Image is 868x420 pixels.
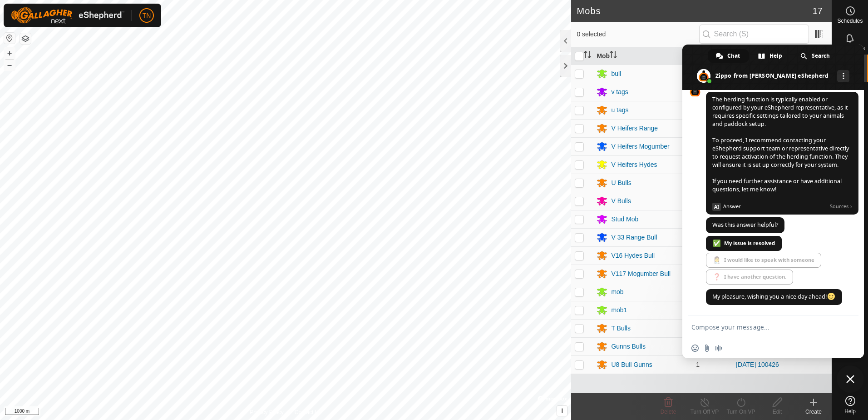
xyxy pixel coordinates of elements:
span: Sources [830,202,853,210]
div: Help [750,49,791,63]
div: T Bulls [611,324,631,333]
img: Gallagher Logo [11,7,124,24]
div: Search [792,49,839,63]
span: Help [844,409,856,414]
span: Was this answer helpful? [712,221,778,229]
div: V Heifers Mogumber [611,142,669,151]
span: 17 [813,4,823,18]
div: Edit [759,408,795,416]
button: Reset Map [4,33,15,44]
div: V Bulls [611,196,631,206]
textarea: Compose your message... [691,323,835,331]
div: mob1 [611,305,627,315]
div: V Heifers Hydes [611,160,657,170]
a: Contact Us [295,408,321,416]
span: Audio message [715,345,722,352]
button: – [4,60,15,70]
p-sorticon: Activate to sort [584,52,591,60]
span: The herding function is typically enabled or configured by your eShepherd representative, as it r... [712,95,849,193]
div: u tags [611,105,628,115]
div: bull [611,69,621,79]
th: Mob [593,47,692,65]
div: V16 Hydes Bull [611,251,655,260]
span: Search [812,49,830,63]
p-sorticon: Activate to sort [610,52,617,60]
span: Schedules [837,18,863,24]
a: Privacy Policy [250,408,284,416]
span: My pleasure, wishing you a nice day ahead! [712,293,836,300]
span: 1 [696,361,700,368]
div: Gunns Bulls [611,342,645,351]
div: Turn On VP [723,408,759,416]
button: i [557,406,567,416]
div: V Heifers Range [611,124,658,133]
h2: Mobs [577,5,812,16]
span: Answer [723,202,826,210]
span: Insert an emoji [691,345,699,352]
input: Search (S) [699,25,809,44]
span: i [561,407,563,415]
div: Chat [708,49,749,63]
div: U8 Bull Gunns [611,360,652,370]
span: Send a file [703,345,710,352]
span: 0 selected [577,30,699,39]
span: Chat [727,49,740,63]
span: Help [769,49,782,63]
div: v tags [611,87,628,97]
div: mob [611,287,623,297]
div: V 33 Range Bull [611,233,657,242]
div: More channels [837,70,849,82]
span: TN [143,11,151,20]
div: Turn Off VP [686,408,723,416]
button: + [4,48,15,59]
div: V117 Mogumber Bull [611,269,671,279]
a: [DATE] 100426 [736,361,779,368]
div: Close chat [837,365,864,393]
div: Create [795,408,832,416]
div: Stud Mob [611,215,638,224]
a: Help [832,392,868,418]
span: AI [712,203,721,211]
button: Map Layers [20,33,31,44]
span: Delete [661,409,676,415]
div: U Bulls [611,178,631,188]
